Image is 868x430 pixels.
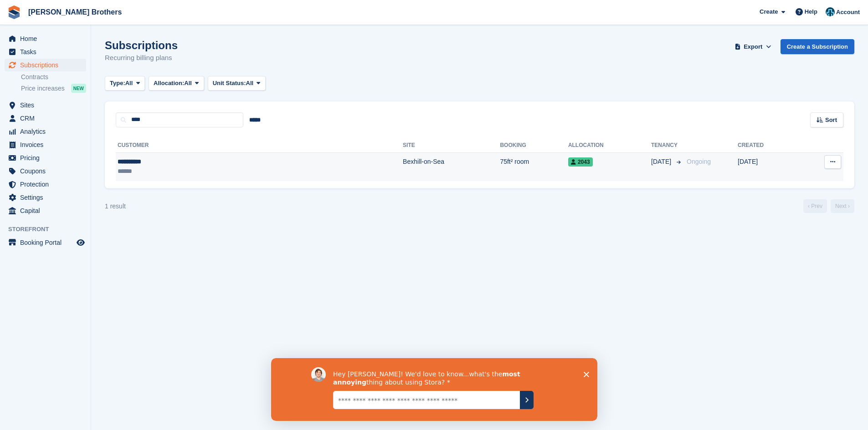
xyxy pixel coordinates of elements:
span: Price increases [21,84,65,93]
span: Help [805,7,817,16]
a: menu [5,59,86,71]
td: 75ft² room [500,152,568,181]
span: Settings [20,191,75,204]
a: menu [5,191,86,204]
img: Helen Eldridge [826,7,835,16]
td: Bexhill-on-Sea [403,152,500,181]
span: Analytics [20,125,75,138]
a: menu [5,152,86,164]
span: All [184,79,192,88]
span: Capital [20,204,75,217]
span: Storefront [8,225,91,234]
a: menu [5,125,86,138]
th: Created [738,138,799,153]
a: menu [5,99,86,111]
a: menu [5,178,86,191]
a: menu [5,165,86,177]
button: Unit Status: All [208,76,266,91]
a: [PERSON_NAME] Brothers [25,5,125,20]
th: Booking [500,138,568,153]
td: [DATE] [738,152,799,181]
nav: Page [801,199,856,213]
a: Preview store [75,237,86,248]
button: Type: All [105,76,145,91]
button: Export [733,39,773,54]
span: Booking Portal [20,236,75,249]
span: Unit Status: [213,79,246,88]
a: menu [5,112,86,125]
a: menu [5,32,86,45]
span: Sites [20,99,75,111]
img: stora-icon-8386f47178a22dfd0bd8f6a31ec36ba5ce8667c1dd55bd0f319d3a0aa187defe.svg [7,5,21,19]
a: Next [831,199,854,213]
button: Allocation: All [149,76,204,91]
a: menu [5,46,86,58]
th: Tenancy [651,138,683,153]
th: Allocation [568,138,651,153]
span: Create [760,7,778,16]
a: menu [5,236,86,249]
span: CRM [20,112,75,125]
div: 1 result [105,202,126,211]
span: Type: [110,79,125,88]
a: Price increases NEW [21,83,86,93]
span: Pricing [20,152,75,164]
span: 2043 [568,157,593,167]
span: Sort [825,116,837,125]
span: Ongoing [687,158,711,165]
th: Site [403,138,500,153]
p: Recurring billing plans [105,53,178,63]
span: Tasks [20,46,75,58]
a: Create a Subscription [781,39,854,54]
a: Contracts [21,73,86,81]
span: Invoices [20,138,75,151]
iframe: Survey by David from Stora [271,358,597,421]
span: [DATE] [651,157,673,167]
span: Export [744,42,762,51]
span: Coupons [20,165,75,177]
a: Previous [803,199,827,213]
span: Allocation: [154,79,184,88]
h1: Subscriptions [105,39,178,51]
span: All [246,79,254,88]
th: Customer [116,138,403,153]
span: Home [20,32,75,45]
div: NEW [71,84,86,93]
span: Subscriptions [20,59,75,71]
span: Protection [20,178,75,191]
span: Account [836,8,860,17]
a: menu [5,204,86,217]
span: All [125,79,133,88]
a: menu [5,138,86,151]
